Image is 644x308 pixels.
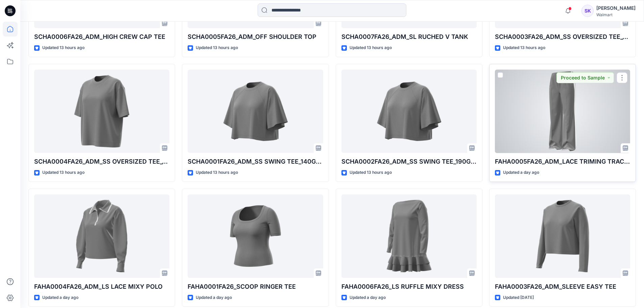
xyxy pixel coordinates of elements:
[188,194,323,278] a: FAHA0001FA26_SCOOP RINGER TEE
[196,169,238,176] p: Updated 13 hours ago
[495,194,630,278] a: FAHA0003FA26_ADM_SLEEVE EASY TEE
[596,4,636,12] div: [PERSON_NAME]
[503,294,534,301] p: Updated [DATE]
[42,44,85,51] p: Updated 13 hours ago
[341,70,477,153] a: SCHA0002FA26_ADM_SS SWING TEE_190GSM
[503,44,545,51] p: Updated 13 hours ago
[495,70,630,153] a: FAHA0005FA26_ADM_LACE TRIMING TRACKPANT
[42,169,85,176] p: Updated 13 hours ago
[188,70,323,153] a: SCHA0001FA26_ADM_SS SWING TEE_140GSM
[596,12,636,17] div: Walmart
[341,32,477,42] p: SCHA0007FA26_ADM_SL RUCHED V TANK
[196,44,238,51] p: Updated 13 hours ago
[196,294,232,301] p: Updated a day ago
[34,282,169,291] p: FAHA0004FA26_ADM_LS LACE MIXY POLO
[34,70,169,153] a: SCHA0004FA26_ADM_SS OVERSIZED TEE_190GSM
[188,32,323,42] p: SCHA0005FA26_ADM_OFF SHOULDER TOP
[34,32,169,42] p: SCHA0006FA26_ADM_HIGH CREW CAP TEE
[350,44,392,51] p: Updated 13 hours ago
[495,32,630,42] p: SCHA0003FA26_ADM_SS OVERSIZED TEE_140GSM
[341,157,477,166] p: SCHA0002FA26_ADM_SS SWING TEE_190GSM
[350,294,386,301] p: Updated a day ago
[350,169,392,176] p: Updated 13 hours ago
[495,157,630,166] p: FAHA0005FA26_ADM_LACE TRIMING TRACKPANT
[503,169,539,176] p: Updated a day ago
[341,194,477,278] a: FAHA0006FA26_LS RUFFLE MIXY DRESS
[581,5,594,17] div: SK
[495,282,630,291] p: FAHA0003FA26_ADM_SLEEVE EASY TEE
[42,294,78,301] p: Updated a day ago
[34,157,169,166] p: SCHA0004FA26_ADM_SS OVERSIZED TEE_190GSM
[341,282,477,291] p: FAHA0006FA26_LS RUFFLE MIXY DRESS
[188,282,323,291] p: FAHA0001FA26_SCOOP RINGER TEE
[34,194,169,278] a: FAHA0004FA26_ADM_LS LACE MIXY POLO
[188,157,323,166] p: SCHA0001FA26_ADM_SS SWING TEE_140GSM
